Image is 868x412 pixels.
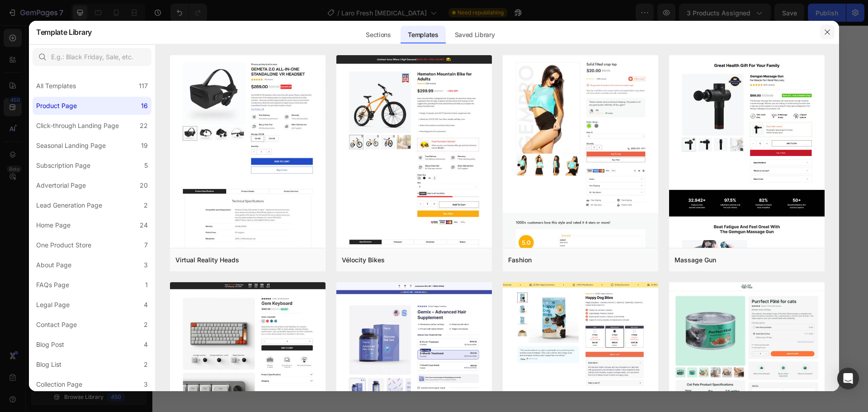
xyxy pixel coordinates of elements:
[525,6,526,14] span: .
[675,255,716,265] div: Massage Gun
[140,120,148,131] div: 22
[175,255,239,265] div: Virtual Reality Heads
[33,48,151,66] input: E.g.: Black Friday, Sale, etc.
[88,95,208,133] span: SONICFRESH™
[361,5,481,15] strong: Our probiotic [MEDICAL_DATA]
[36,160,90,171] div: Subscription Page
[380,332,462,370] span: SMARTER
[36,20,92,44] h2: Template Library
[139,81,148,91] div: 117
[144,299,148,310] div: 4
[144,160,148,171] div: 5
[99,212,171,223] span: stronger than gums.
[140,180,148,191] div: 20
[36,200,102,211] div: Lead Generation Page
[144,200,148,211] div: 2
[144,379,148,390] div: 3
[88,95,269,165] span: NANO-MIST
[36,240,91,251] div: One Product Store
[36,299,70,310] div: Legal Page
[36,319,77,330] div: Contact Page
[36,220,71,231] div: Home Page
[360,114,629,248] video: Video
[36,180,86,191] div: Advertorial Page
[359,26,398,44] div: Sections
[141,140,148,151] div: 19
[88,212,99,223] strong: 15x
[144,359,148,370] div: 2
[401,26,445,44] div: Templates
[36,359,61,370] div: Blog List
[144,240,148,251] div: 7
[88,199,99,210] strong: 10x
[508,255,532,265] div: Fashion
[482,5,525,15] span: eliminates it
[36,279,69,290] div: FAQs Page
[131,127,242,165] span: TECHNOLOGY
[88,238,203,249] strong: It kills bacteria, not just odors
[144,319,148,330] div: 2
[36,120,119,131] div: Click-through Landing Page
[342,255,385,265] div: Vélocity Bikes
[448,26,502,44] div: Saved Library
[36,81,76,91] div: All Templates
[144,339,148,350] div: 4
[36,100,77,111] div: Product Page
[837,368,859,389] div: Open Intercom Messenger
[36,140,106,151] div: Seasonal Landing Page
[140,220,148,231] div: 24
[141,100,148,111] div: 16
[144,260,148,270] div: 3
[462,332,505,370] span: WAY.
[212,332,380,370] span: FRESH BREATH. THE
[36,379,82,390] div: Collection Page
[88,173,243,184] u: Nano-Atomization + Antibacterial Formula.
[88,238,305,262] span: — for deep, lasting freshness and healthier breath.
[36,339,64,350] div: Blog Post
[165,18,278,28] strong: Oralbiome™ Natural Formula
[36,260,71,270] div: About Page
[145,279,148,290] div: 1
[99,199,233,210] span: more effective than common sprays.
[197,36,231,47] p: Learn More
